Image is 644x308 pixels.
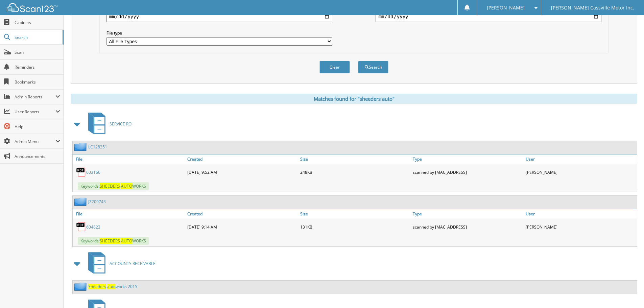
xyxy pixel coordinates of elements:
span: Announcements [15,153,60,159]
a: SERVICE RO [84,111,132,137]
img: folder2.png [74,282,88,291]
span: [PERSON_NAME] [487,6,525,10]
span: User Reports [15,109,55,115]
label: File type [106,30,332,36]
a: 604823 [86,224,100,230]
button: Clear [319,61,350,73]
span: SERVICE RO [110,121,132,127]
a: Size [299,209,411,218]
a: LC128351 [88,144,107,150]
input: start [106,11,332,22]
img: PDF.png [76,167,86,177]
span: SHEEDERS [100,238,120,244]
div: [DATE] 9:14 AM [186,220,299,234]
iframe: Chat Widget [610,276,644,308]
div: [PERSON_NAME] [524,165,637,179]
span: Admin Reports [15,94,55,100]
a: File [73,209,186,218]
input: end [376,11,601,22]
div: 248KB [299,165,411,179]
span: Keywords: WORKS [78,237,149,245]
div: 131KB [299,220,411,234]
a: ACCOUNTS RECEIVABLE [84,250,156,277]
div: [DATE] 9:52 AM [186,165,299,179]
span: [PERSON_NAME] Cassville Motor Inc. [551,6,634,10]
span: AUTO [121,238,132,244]
a: Type [411,155,524,164]
div: [PERSON_NAME] [524,220,637,234]
img: folder2.png [74,197,88,206]
button: Search [358,61,388,73]
a: 603166 [86,169,100,175]
a: Created [186,155,299,164]
img: folder2.png [74,143,88,151]
img: PDF.png [76,222,86,232]
span: AUTO [121,183,132,189]
a: User [524,209,637,218]
span: Cabinets [15,20,60,25]
span: Search [15,34,59,40]
span: Bookmarks [15,79,60,85]
div: scanned by [MAC_ADDRESS] [411,220,524,234]
span: Help [15,124,60,129]
a: Type [411,209,524,218]
a: JZ209743 [88,199,106,205]
span: SHEEDERS [100,183,120,189]
a: Created [186,209,299,218]
a: File [73,155,186,164]
span: ACCOUNTS RECEIVABLE [110,261,156,266]
span: Sheeders [88,284,106,289]
span: Scan [15,49,60,55]
a: Sheeders autoworks 2015 [88,284,137,289]
div: Matches found for "sheeders auto" [71,94,637,104]
span: Admin Menu [15,139,55,144]
span: Reminders [15,64,60,70]
span: auto [107,284,116,289]
img: scan123-logo-white.svg [7,3,57,12]
div: scanned by [MAC_ADDRESS] [411,165,524,179]
a: Size [299,155,411,164]
span: Keywords: WORKS [78,182,149,190]
a: User [524,155,637,164]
